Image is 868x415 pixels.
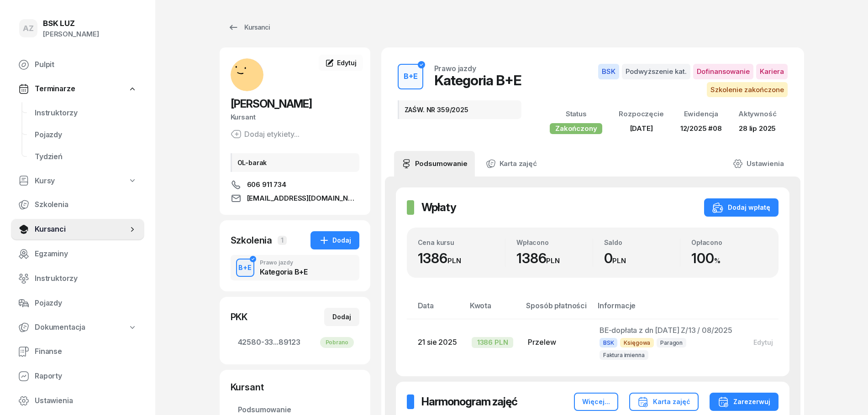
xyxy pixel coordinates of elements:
div: Zarezerwuj [718,396,770,407]
small: PLN [612,256,626,265]
button: B+E [236,259,254,277]
span: Edytuj [337,59,356,67]
div: 1386 [516,250,593,267]
a: Kursanci [220,18,278,36]
div: B+E [400,69,421,84]
a: 606 911 734 [231,179,359,190]
span: Finanse [35,346,137,358]
span: Dofinansowanie [693,64,753,79]
button: Dodaj [324,308,359,326]
div: Kategoria B+E [260,268,308,275]
div: 0 [604,250,680,267]
div: Cena kursu [418,239,505,246]
a: Kursy [11,171,144,192]
button: Dodaj wpłatę [704,198,779,217]
span: BSK [598,64,619,79]
span: [EMAIL_ADDRESS][DOMAIN_NAME] [247,193,359,204]
div: BSK LUZ [43,20,99,27]
a: [EMAIL_ADDRESS][DOMAIN_NAME] [231,193,359,204]
span: Egzaminy [35,248,137,260]
span: Tydzień [35,151,137,163]
div: Dodaj [332,311,351,322]
span: Księgowa [620,338,654,348]
span: [DATE] [630,124,653,133]
span: Szkolenie zakończone [707,82,788,98]
div: 100 [691,250,768,267]
span: [PERSON_NAME] [231,97,312,110]
span: 42580-33...89123 [238,337,352,348]
button: Dodaj [310,231,359,249]
div: [PERSON_NAME] [43,28,99,40]
div: Opłacono [691,239,768,246]
div: PKK [231,311,248,323]
button: Zarezerwuj [710,393,779,411]
button: Więcej... [574,393,618,411]
span: Raporty [35,370,137,382]
span: Podwyższenie kat. [622,64,690,79]
span: Dokumentacja [35,322,85,333]
div: Saldo [604,239,680,246]
a: Pojazdy [11,292,144,314]
div: Przelew [528,337,584,348]
div: 1386 [418,250,505,267]
h2: Wpłaty [421,200,456,215]
a: Instruktorzy [11,268,144,290]
div: Rozpoczęcie [619,108,663,120]
span: Kursanci [35,223,128,235]
span: Faktura imienna [600,350,648,360]
button: Edytuj [747,335,779,350]
div: Prawo jazdy [434,65,476,72]
button: Karta zajęć [629,393,699,411]
a: Ustawienia [726,151,791,176]
a: Egzaminy [11,243,144,265]
span: Pojazdy [35,129,137,141]
div: Status [550,108,602,120]
div: Więcej... [582,396,610,407]
span: 606 911 734 [247,179,286,190]
div: Szkolenia [231,234,273,247]
a: Dokumentacja [11,317,144,338]
span: 1 [278,236,287,245]
th: Data [407,300,464,319]
div: Dodaj wpłatę [712,202,770,213]
button: Dodaj etykiety... [231,129,300,140]
div: OL-barak [231,153,359,172]
div: Kursant [231,111,359,123]
a: Pojazdy [27,124,144,146]
a: Raporty [11,365,144,387]
span: Szkolenia [35,199,137,211]
span: BE-dopłata z dn [DATE] Z/13 / 08/2025 [600,326,732,335]
span: Instruktorzy [35,273,137,285]
div: Prawo jazdy [260,260,308,265]
button: B+E [398,64,423,89]
span: Pulpit [35,59,137,71]
div: Kategoria B+E [434,72,521,88]
div: 1386 PLN [472,337,514,348]
div: Ewidencja [680,108,722,120]
a: Terminarze [11,78,144,99]
span: Terminarze [35,83,75,95]
a: Finanse [11,341,144,363]
small: PLN [546,256,560,265]
th: Kwota [464,300,521,319]
div: 28 lip 2025 [738,123,777,135]
div: Wpłacono [516,239,593,246]
a: Tydzień [27,146,144,168]
a: Podsumowanie [394,151,475,176]
a: Ustawienia [11,390,144,412]
div: 12/2025 #08 [680,123,722,135]
a: Kursanci [11,218,144,240]
button: B+EPrawo jazdyKategoria B+E [231,255,359,280]
a: Edytuj [319,55,363,71]
span: AZ [23,25,34,32]
a: Szkolenia [11,194,144,216]
span: Kursy [35,175,55,187]
span: Kariera [756,64,788,79]
span: Paragon [657,338,686,348]
a: Karta zajęć [479,151,544,176]
span: Ustawienia [35,395,137,407]
a: Pulpit [11,54,144,76]
h2: Harmonogram zajęć [421,394,517,409]
div: Dodaj [319,235,351,246]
